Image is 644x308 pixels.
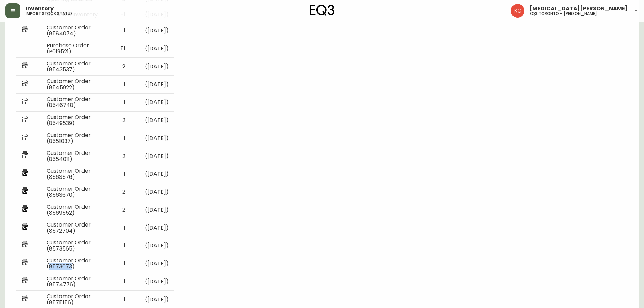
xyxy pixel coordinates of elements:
[131,94,174,112] td: ( [DATE] )
[131,201,174,219] td: ( [DATE] )
[22,169,28,177] img: retail_report.svg
[109,219,131,237] td: 1
[131,147,174,165] td: ( [DATE] )
[22,80,28,88] img: retail_report.svg
[530,11,597,16] h5: eq3 toronto - [PERSON_NAME]
[511,4,524,18] img: 6487344ffbf0e7f3b216948508909409
[109,255,131,273] td: 1
[109,201,131,219] td: 2
[41,94,109,112] td: Customer Order (8546748)
[131,76,174,94] td: ( [DATE] )
[22,295,28,303] img: retail_report.svg
[41,40,109,58] td: Purchase Order (P019521)
[22,151,28,160] img: retail_report.svg
[131,112,174,129] td: ( [DATE] )
[41,22,109,40] td: Customer Order (8584074)
[109,129,131,147] td: 1
[109,273,131,291] td: 1
[22,26,28,34] img: retail_report.svg
[109,58,131,76] td: 2
[109,94,131,112] td: 1
[41,183,109,201] td: Customer Order (8563670)
[131,273,174,291] td: ( [DATE] )
[41,165,109,183] td: Customer Order (8563576)
[109,147,131,165] td: 2
[41,112,109,129] td: Customer Order (8549539)
[22,241,28,249] img: retail_report.svg
[131,165,174,183] td: ( [DATE] )
[41,273,109,291] td: Customer Order (8574776)
[131,255,174,273] td: ( [DATE] )
[41,237,109,255] td: Customer Order (8573565)
[109,76,131,94] td: 1
[41,219,109,237] td: Customer Order (8572704)
[310,5,335,16] img: logo
[109,165,131,183] td: 1
[41,129,109,147] td: Customer Order (8551037)
[109,40,131,58] td: 51
[131,40,174,58] td: ( [DATE] )
[41,201,109,219] td: Customer Order (8569552)
[131,129,174,147] td: ( [DATE] )
[22,134,28,142] img: retail_report.svg
[109,112,131,129] td: 2
[530,6,628,11] span: [MEDICAL_DATA][PERSON_NAME]
[131,237,174,255] td: ( [DATE] )
[26,11,73,16] h5: import stock status
[22,205,28,213] img: retail_report.svg
[22,277,28,285] img: retail_report.svg
[41,76,109,94] td: Customer Order (8545922)
[22,116,28,124] img: retail_report.svg
[22,62,28,70] img: retail_report.svg
[131,219,174,237] td: ( [DATE] )
[22,98,28,106] img: retail_report.svg
[41,147,109,165] td: Customer Order (8554011)
[41,58,109,76] td: Customer Order (8543537)
[131,22,174,40] td: ( [DATE] )
[109,237,131,255] td: 1
[22,187,28,195] img: retail_report.svg
[26,6,54,11] span: Inventory
[131,58,174,76] td: ( [DATE] )
[109,183,131,201] td: 2
[109,22,131,40] td: 1
[41,255,109,273] td: Customer Order (8573673)
[131,183,174,201] td: ( [DATE] )
[22,259,28,267] img: retail_report.svg
[22,223,28,231] img: retail_report.svg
